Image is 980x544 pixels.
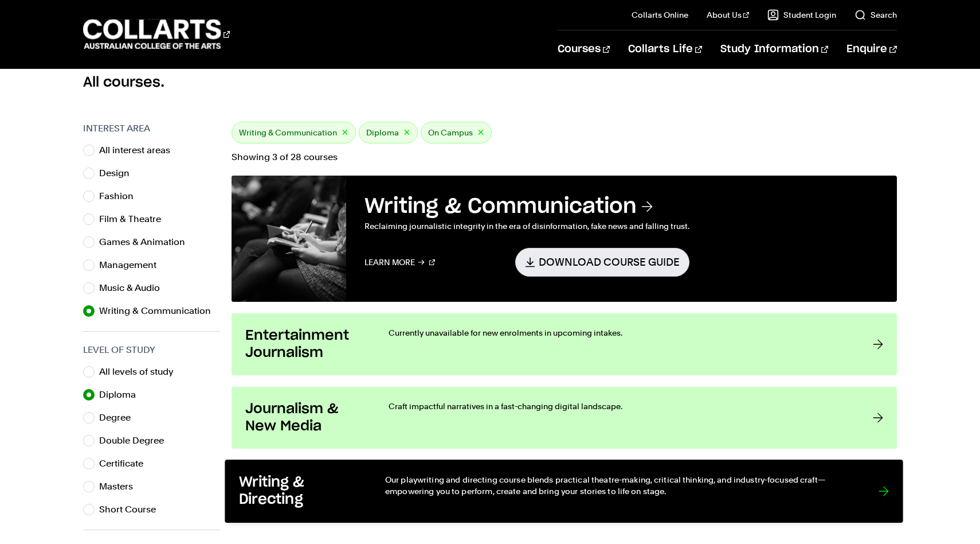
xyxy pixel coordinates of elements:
p: Our playwriting and directing course blends practical theatre-making, critical thinking, and indu... [385,474,855,498]
a: Student Login [767,9,836,21]
label: Certificate [99,456,152,472]
label: Games & Animation [99,234,194,250]
h3: Writing & Directing [239,474,362,509]
p: Reclaiming journalistic integrity in the era of disinformation, fake news and falling trust. [364,219,689,233]
img: Writing & Communication [232,176,346,302]
a: Collarts Online [632,9,688,21]
h3: Interest Area [83,122,220,135]
div: Go to homepage [83,18,230,50]
label: Double Degree [99,433,173,449]
a: About Us [707,9,749,21]
a: Study Information [720,30,828,68]
label: All interest areas [99,142,179,158]
a: Collarts Life [628,30,702,68]
a: Search [854,9,897,21]
a: Entertainment Journalism Currently unavailable for new enrolments in upcoming intakes. [232,313,896,375]
label: Diploma [99,387,145,403]
h3: Level of Study [83,343,220,357]
label: Management [99,257,166,273]
a: Download Course Guide [515,248,689,276]
h2: All courses. [83,73,896,92]
label: Short Course [99,502,165,518]
label: Music & Audio [99,280,169,296]
a: Learn More [364,248,435,276]
label: Film & Theatre [99,211,170,227]
label: Design [99,165,139,181]
div: Diploma [359,122,418,143]
button: × [403,126,410,139]
h3: Journalism & New Media [245,401,366,435]
p: Currently unavailable for new enrolments in upcoming intakes. [389,327,849,339]
p: Showing 3 of 28 courses [232,153,896,162]
a: Writing & Directing Our playwriting and directing course blends practical theatre-making, critica... [225,460,904,523]
div: Writing & Communication [232,122,356,143]
label: Writing & Communication [99,303,220,319]
label: Masters [99,479,142,495]
h3: Entertainment Journalism [245,327,366,362]
a: Courses [558,30,610,68]
label: Fashion [99,188,143,204]
h3: Writing & Communication [364,194,689,219]
label: Degree [99,410,140,426]
button: × [477,126,484,139]
label: All levels of study [99,364,183,380]
a: Journalism & New Media Craft impactful narratives in a fast-changing digital landscape. [232,387,896,449]
button: × [342,126,348,139]
p: Craft impactful narratives in a fast-changing digital landscape. [389,401,849,412]
div: On Campus [421,122,492,143]
a: Enquire [846,30,896,68]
